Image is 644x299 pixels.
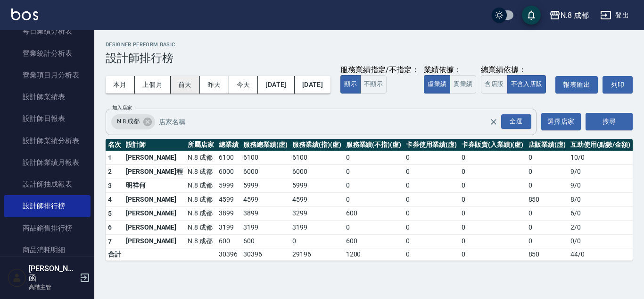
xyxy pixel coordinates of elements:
[526,206,569,221] td: 0
[499,112,533,131] button: Open
[106,139,124,151] th: 名次
[4,195,91,217] a: 設計師排行榜
[526,193,569,207] td: 850
[216,165,241,179] td: 6000
[424,75,450,94] button: 虛業績
[541,113,581,130] button: 選擇店家
[241,179,290,193] td: 5999
[290,221,344,235] td: 3199
[344,248,404,261] td: 1200
[568,165,633,179] td: 9 / 0
[459,165,526,179] td: 0
[216,206,241,221] td: 3899
[241,206,290,221] td: 3899
[216,221,241,235] td: 3199
[596,7,633,24] button: 登出
[404,165,459,179] td: 0
[124,179,185,193] td: 明祥何
[4,20,91,42] a: 每日業績分析表
[185,165,216,179] td: N.8 成都
[404,193,459,207] td: 0
[568,179,633,193] td: 9 / 0
[404,179,459,193] td: 0
[459,179,526,193] td: 0
[241,139,290,151] th: 服務總業績(虛)
[106,139,633,261] table: a dense table
[229,76,258,94] button: 今天
[344,234,404,248] td: 600
[124,206,185,221] td: [PERSON_NAME]
[404,151,459,165] td: 0
[124,234,185,248] td: [PERSON_NAME]
[106,42,633,48] h2: Designer Perform Basic
[526,234,569,248] td: 0
[4,108,91,129] a: 設計師日報表
[8,268,26,287] img: Person
[459,151,526,165] td: 0
[360,75,387,94] button: 不顯示
[241,221,290,235] td: 3199
[290,179,344,193] td: 5999
[526,179,569,193] td: 0
[185,234,216,248] td: N.8 成都
[344,221,404,235] td: 0
[241,234,290,248] td: 600
[200,76,229,94] button: 昨天
[344,151,404,165] td: 0
[111,117,145,126] span: N.8 成都
[290,139,344,151] th: 服務業績(指)(虛)
[501,114,531,129] div: 全選
[29,283,77,291] p: 高階主管
[459,193,526,207] td: 0
[216,179,241,193] td: 5999
[568,139,633,151] th: 互助使用(點數/金額)
[344,165,404,179] td: 0
[568,248,633,261] td: 44 / 0
[340,75,361,94] button: 顯示
[586,113,633,130] button: 搜尋
[241,193,290,207] td: 4599
[108,223,112,231] span: 6
[135,76,171,94] button: 上個月
[29,264,77,283] h5: [PERSON_NAME]函
[108,210,112,217] span: 5
[295,76,330,94] button: [DATE]
[290,151,344,165] td: 6100
[106,76,135,94] button: 本月
[124,151,185,165] td: [PERSON_NAME]
[526,151,569,165] td: 0
[507,75,546,94] button: 不含入店販
[459,221,526,235] td: 0
[185,139,216,151] th: 所屬店家
[568,193,633,207] td: 8 / 0
[106,248,124,261] td: 合計
[522,6,541,25] button: save
[290,165,344,179] td: 6000
[487,115,500,128] button: Clear
[111,114,155,129] div: N.8 成都
[290,234,344,248] td: 0
[424,65,476,75] div: 業績依據：
[11,9,38,20] img: Logo
[4,130,91,152] a: 設計師業績分析表
[481,65,551,75] div: 總業績依據：
[4,217,91,239] a: 商品銷售排行榜
[4,86,91,108] a: 設計師業績表
[108,182,112,189] span: 3
[185,151,216,165] td: N.8 成都
[344,193,404,207] td: 0
[568,221,633,235] td: 2 / 0
[404,234,459,248] td: 0
[4,173,91,195] a: 設計師抽成報表
[241,151,290,165] td: 6100
[108,154,112,162] span: 1
[185,206,216,221] td: N.8 成都
[216,248,241,261] td: 30396
[344,179,404,193] td: 0
[459,248,526,261] td: 0
[561,9,589,21] div: N.8 成都
[124,139,185,151] th: 設計師
[344,206,404,221] td: 600
[290,193,344,207] td: 4599
[241,165,290,179] td: 6000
